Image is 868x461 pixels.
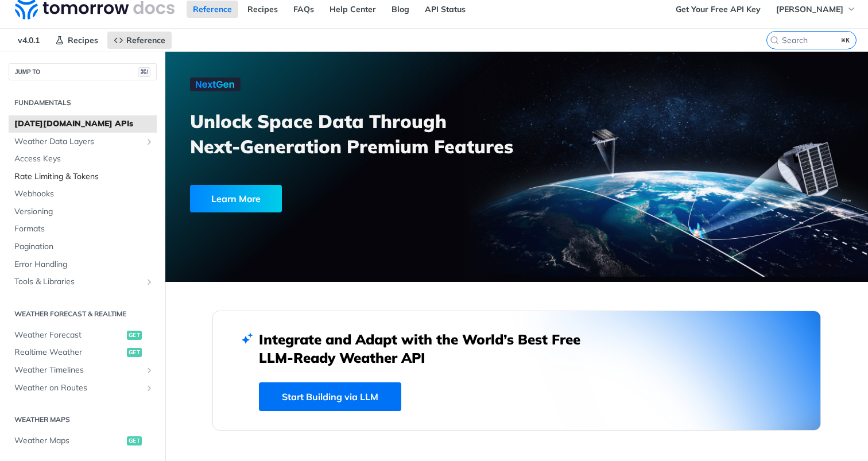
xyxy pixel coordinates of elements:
a: FAQs [287,1,320,18]
span: Webhooks [14,188,154,200]
span: Versioning [14,206,154,218]
a: Weather Forecastget [9,327,157,344]
span: Weather Forecast [14,330,124,341]
a: Reference [107,32,172,49]
span: Pagination [14,241,154,253]
button: Show subpages for Weather Data Layers [145,137,154,146]
a: API Status [418,1,472,18]
span: [DATE][DOMAIN_NAME] APIs [14,118,154,130]
div: Learn More [190,185,282,212]
span: Realtime Weather [14,347,124,358]
span: Formats [14,223,154,235]
button: Show subpages for Weather on Routes [145,383,154,393]
a: Tools & LibrariesShow subpages for Tools & Libraries [9,273,157,290]
a: Weather Mapsget [9,432,157,450]
a: Get Your Free API Key [669,1,767,18]
a: [DATE][DOMAIN_NAME] APIs [9,115,157,133]
a: Error Handling [9,256,157,273]
a: Rate Limiting & Tokens [9,168,157,185]
a: Formats [9,220,157,238]
a: Recipes [241,1,284,18]
span: Error Handling [14,259,154,270]
h2: Fundamentals [9,98,157,108]
span: Reference [126,35,165,45]
h2: Integrate and Adapt with the World’s Best Free LLM-Ready Weather API [259,330,598,367]
a: Webhooks [9,185,157,203]
a: Recipes [49,32,104,49]
h2: Weather Forecast & realtime [9,309,157,319]
span: get [127,348,142,357]
a: Start Building via LLM [259,382,401,411]
button: [PERSON_NAME] [770,1,862,18]
button: Show subpages for Tools & Libraries [145,277,154,286]
a: Realtime Weatherget [9,344,157,361]
svg: Search [770,36,779,45]
a: Access Keys [9,150,157,168]
button: JUMP TO⌘/ [9,63,157,80]
a: Versioning [9,203,157,220]
a: Blog [385,1,416,18]
a: Help Center [323,1,382,18]
span: get [127,436,142,445]
span: Weather on Routes [14,382,142,394]
a: Pagination [9,238,157,255]
h3: Unlock Space Data Through Next-Generation Premium Features [190,109,529,159]
h2: Weather Maps [9,414,157,425]
button: Show subpages for Weather Timelines [145,366,154,375]
a: Weather TimelinesShow subpages for Weather Timelines [9,362,157,379]
span: Rate Limiting & Tokens [14,171,154,183]
a: Weather Data LayersShow subpages for Weather Data Layers [9,133,157,150]
span: get [127,331,142,340]
span: Weather Maps [14,435,124,447]
a: Reference [187,1,238,18]
span: [PERSON_NAME] [776,4,843,14]
span: Recipes [68,35,98,45]
a: Learn More [190,185,461,212]
a: Weather on RoutesShow subpages for Weather on Routes [9,379,157,397]
span: Access Keys [14,153,154,165]
span: v4.0.1 [11,32,46,49]
span: Weather Data Layers [14,136,142,148]
span: Tools & Libraries [14,276,142,288]
span: Weather Timelines [14,365,142,376]
img: NextGen [190,78,241,91]
kbd: ⌘K [839,34,853,46]
span: ⌘/ [138,67,150,77]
